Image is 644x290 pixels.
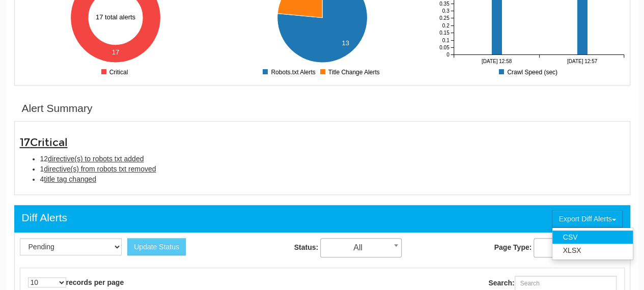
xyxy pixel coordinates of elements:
tspan: 0.15 [439,30,450,36]
span: Any [534,241,614,255]
span: All [321,241,401,255]
span: 17 [20,136,68,149]
tspan: [DATE] 12:58 [481,59,512,64]
span: Any [534,238,615,257]
span: Critical [30,136,68,149]
strong: Page Type: [494,243,531,251]
tspan: 0 [446,52,449,57]
a: CSV [552,230,633,244]
span: title tag changed [44,175,96,183]
span: Help [23,7,44,16]
strong: Status: [294,243,318,251]
li: 1 [40,164,625,174]
tspan: 0.1 [442,38,449,43]
text: 17 total alerts [96,13,136,21]
tspan: 0.2 [442,23,449,28]
button: Export Diff Alerts [552,210,622,227]
a: XLSX [552,244,633,257]
button: Update Status [127,238,186,255]
select: records per page [28,277,66,287]
tspan: [DATE] 12:57 [567,59,597,64]
tspan: 0.25 [439,15,450,21]
tspan: 0.35 [439,1,450,7]
li: 12 [40,154,625,164]
span: directive(s) from robots txt removed [44,165,156,173]
label: records per page [28,277,124,287]
span: All [320,238,402,257]
tspan: 0.3 [442,8,449,14]
span: directive(s) to robots txt added [48,155,144,163]
tspan: 0.05 [439,45,450,50]
div: Alert Summary [22,101,93,116]
div: Diff Alerts [22,210,67,225]
li: 4 [40,174,625,184]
